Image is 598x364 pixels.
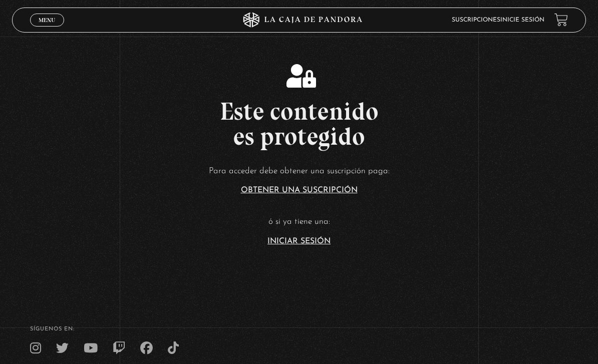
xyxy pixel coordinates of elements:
[35,25,59,32] span: Cerrar
[39,17,55,23] span: Menu
[267,237,331,245] a: Iniciar Sesión
[241,186,358,194] a: Obtener una suscripción
[554,13,568,27] a: View your shopping cart
[452,17,500,23] a: Suscripciones
[30,326,568,332] h4: SÍguenos en:
[500,17,544,23] a: Inicie sesión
